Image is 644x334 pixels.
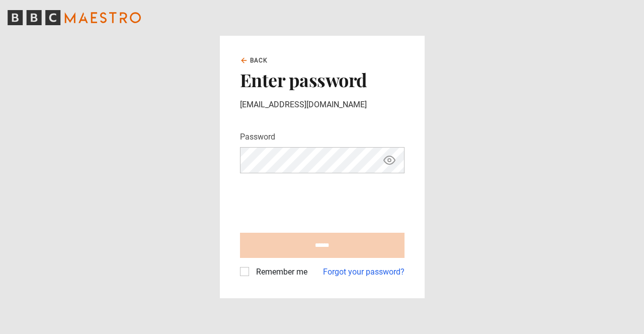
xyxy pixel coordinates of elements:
svg: BBC Maestro [8,10,141,25]
iframe: reCAPTCHA [240,181,393,221]
span: Back [250,56,268,65]
h2: Enter password [240,69,405,90]
button: Show password [381,152,398,169]
label: Password [240,131,275,143]
label: Remember me [252,266,307,278]
a: Back [240,56,268,65]
p: [EMAIL_ADDRESS][DOMAIN_NAME] [240,99,405,111]
a: Forgot your password? [323,266,405,278]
